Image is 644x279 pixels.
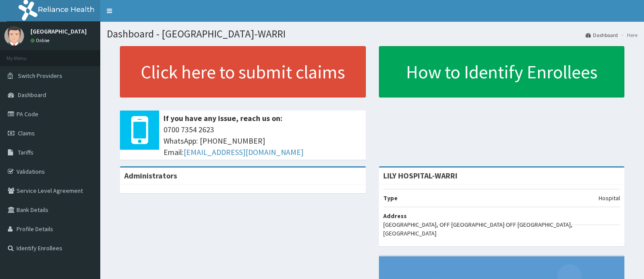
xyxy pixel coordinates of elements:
b: Address [383,212,407,220]
strong: LILY HOSPITAL-WARRI [383,171,457,181]
span: Dashboard [18,91,46,99]
a: Click here to submit claims [120,46,366,97]
span: Switch Providers [18,72,62,80]
li: Here [619,31,637,39]
b: If you have any issue, reach us on: [164,113,283,123]
a: How to Identify Enrollees [379,46,625,97]
h1: Dashboard - [GEOGRAPHIC_DATA]-WARRI [107,28,637,40]
a: Dashboard [586,31,618,39]
span: 0700 7354 2623 WhatsApp: [PHONE_NUMBER] Email: [164,124,361,158]
span: Claims [18,129,35,137]
span: Tariffs [18,148,34,156]
a: [EMAIL_ADDRESS][DOMAIN_NAME] [184,147,303,157]
p: [GEOGRAPHIC_DATA], OFF [GEOGRAPHIC_DATA] OFF [GEOGRAPHIC_DATA], [GEOGRAPHIC_DATA] [383,220,620,238]
p: Hospital [599,194,620,202]
img: User Image [4,26,24,46]
b: Type [383,194,398,202]
p: [GEOGRAPHIC_DATA] [31,28,87,34]
a: Online [31,37,51,44]
b: Administrators [124,171,177,181]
